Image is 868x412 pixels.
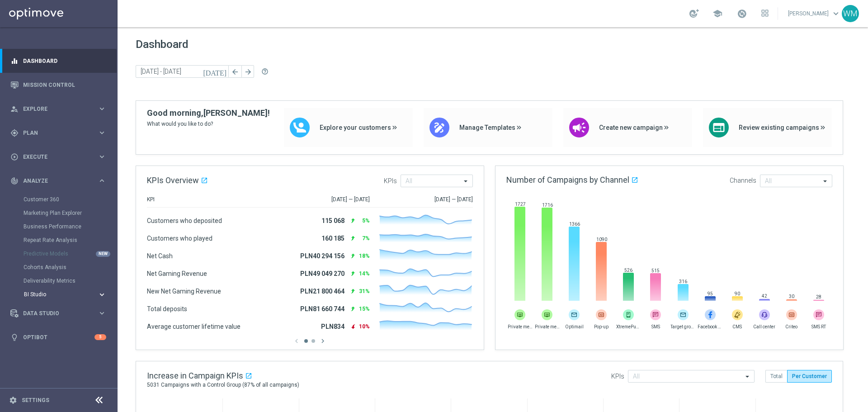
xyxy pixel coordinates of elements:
span: school [712,9,722,19]
span: Explore [23,106,98,112]
i: gps_fixed [10,129,19,137]
div: Deliverability Metrics [24,274,117,288]
div: WM [842,5,859,22]
button: BI Studio keyboard_arrow_right [24,291,107,298]
button: Mission Control [10,81,107,89]
a: Settings [22,398,49,403]
i: keyboard_arrow_right [98,176,106,185]
div: Execute [10,153,98,161]
div: NEW [96,251,110,257]
span: Analyze [23,178,98,184]
i: settings [9,396,17,404]
a: Business Performance [24,223,94,230]
div: Marketing Plan Explorer [24,206,117,220]
button: track_changes Analyze keyboard_arrow_right [10,177,107,185]
div: Optibot [10,325,106,349]
div: Business Performance [24,220,117,233]
span: Data Studio [23,311,98,316]
a: Marketing Plan Explorer [24,209,94,217]
a: Optibot [23,325,94,349]
div: Analyze [10,177,98,185]
i: person_search [10,105,19,113]
div: Customer 360 [24,193,117,206]
a: Repeat Rate Analysis [24,237,94,244]
div: Plan [10,129,98,137]
button: play_circle_outline Execute keyboard_arrow_right [10,153,107,161]
i: track_changes [10,177,19,185]
div: BI Studio [24,288,117,301]
span: BI Studio [24,292,89,297]
span: Execute [23,154,98,160]
span: keyboard_arrow_down [831,9,841,19]
span: Plan [23,130,98,136]
i: keyboard_arrow_right [98,128,106,137]
button: lightbulb Optibot 5 [10,334,107,341]
a: [PERSON_NAME]keyboard_arrow_down [787,7,842,20]
div: 5 [94,334,106,340]
div: Cohorts Analysis [24,260,117,274]
i: keyboard_arrow_right [98,152,106,161]
i: keyboard_arrow_right [98,309,106,317]
button: equalizer Dashboard [10,57,107,65]
div: Dashboard [10,49,106,73]
i: play_circle_outline [10,153,19,161]
div: Repeat Rate Analysis [24,233,117,247]
i: lightbulb [10,333,19,341]
a: Customer 360 [24,196,94,203]
button: person_search Explore keyboard_arrow_right [10,105,107,113]
i: keyboard_arrow_right [98,290,106,299]
div: Predictive Models [24,247,117,260]
button: Data Studio keyboard_arrow_right [10,310,107,317]
a: Mission Control [23,73,106,97]
i: keyboard_arrow_right [98,104,106,113]
a: Dashboard [23,49,106,73]
button: gps_fixed Plan keyboard_arrow_right [10,129,107,137]
div: BI Studio [24,292,98,297]
a: Cohorts Analysis [24,264,94,271]
div: Data Studio [10,309,98,317]
a: Deliverability Metrics [24,277,94,284]
div: Explore [10,105,98,113]
i: equalizer [10,57,19,65]
div: Mission Control [10,73,106,97]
